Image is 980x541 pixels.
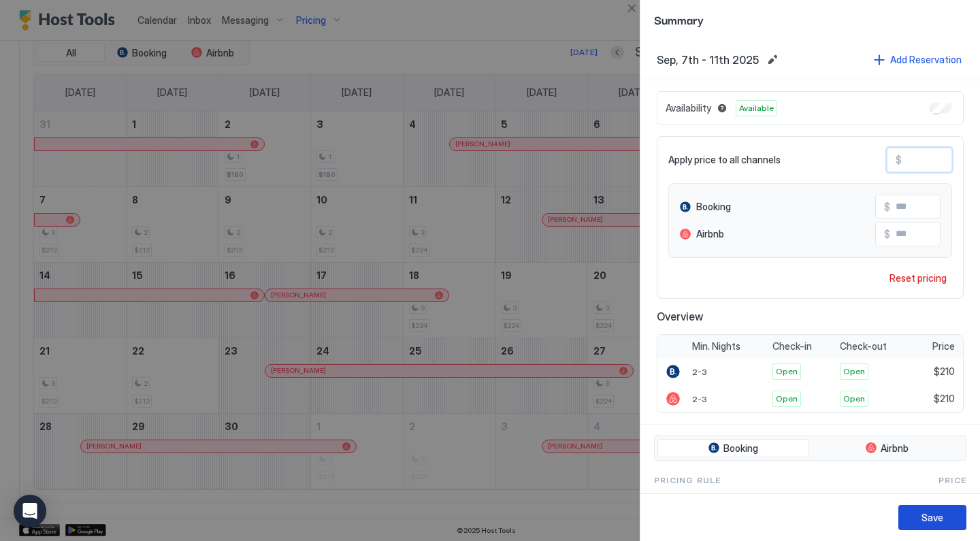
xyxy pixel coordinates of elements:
span: 2-3 [692,394,707,404]
button: Add Reservation [872,50,964,69]
span: 2-3 [692,367,707,377]
div: tab-group [654,436,966,461]
button: Reset pricing [884,269,952,287]
span: $ [896,154,902,166]
span: Available [739,102,774,114]
button: Booking [657,439,809,458]
span: $ [884,228,890,240]
span: $210 [934,393,955,405]
button: Edit date range [764,52,781,68]
span: Open [843,393,865,405]
span: Open [776,393,798,405]
div: Add Reservation [890,52,962,67]
div: Reset pricing [889,271,947,285]
span: Check-in [772,340,812,353]
span: Availability [666,102,711,114]
span: Airbnb [881,442,909,455]
span: Airbnb [696,228,724,240]
span: Summary [654,11,966,28]
span: Booking [723,442,758,455]
span: Open [776,365,798,378]
div: Open Intercom Messenger [14,495,46,527]
span: Pricing Rule [654,474,721,487]
span: Booking [696,201,731,213]
span: $ [884,201,890,213]
span: Price [932,340,955,353]
span: Overview [657,310,964,323]
span: Open [843,365,865,378]
span: Price [938,474,966,487]
span: Check-out [840,340,887,353]
button: Blocked dates override all pricing rules and remain unavailable until manually unblocked [714,100,730,116]
span: Min. Nights [692,340,740,353]
button: Save [898,505,966,530]
div: Save [921,510,943,525]
span: Sep, 7th - 11th 2025 [657,53,759,67]
span: $210 [934,365,955,378]
button: Airbnb [812,439,964,458]
span: Apply price to all channels [668,154,781,166]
